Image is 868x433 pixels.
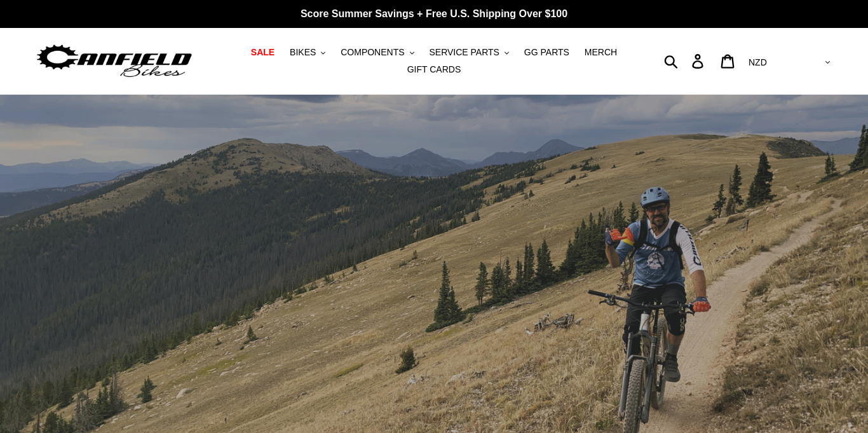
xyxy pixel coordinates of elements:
span: MERCH [585,47,617,58]
button: BIKES [283,44,332,61]
img: Canfield Bikes [35,41,194,81]
a: GIFT CARDS [401,61,468,78]
span: GG PARTS [524,47,569,58]
button: COMPONENTS [334,44,420,61]
span: SALE [251,47,275,58]
span: COMPONENTS [341,47,404,58]
button: SERVICE PARTS [423,44,515,61]
span: BIKES [290,47,316,58]
span: SERVICE PARTS [429,47,499,58]
a: GG PARTS [518,44,576,61]
a: MERCH [578,44,623,61]
a: SALE [245,44,281,61]
span: GIFT CARDS [407,64,461,75]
